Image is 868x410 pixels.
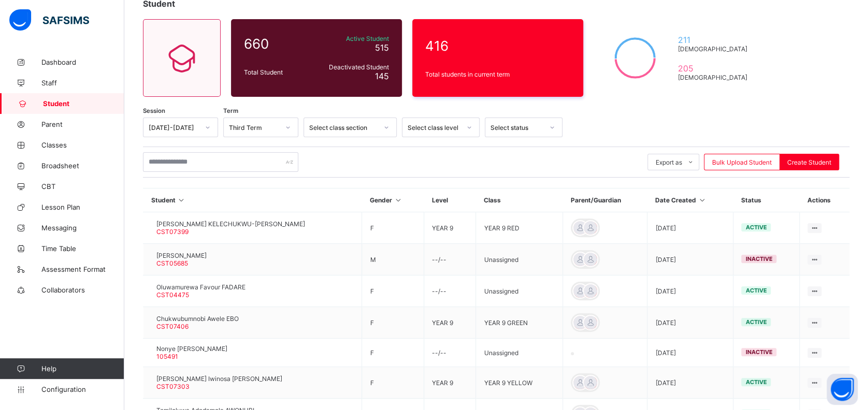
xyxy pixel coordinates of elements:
td: M [362,244,424,275]
td: [DATE] [647,275,733,307]
span: [DEMOGRAPHIC_DATA] [677,74,751,81]
span: Chukwubumnobi Awele EBO [156,315,239,323]
i: Sort in Ascending Order [177,196,186,204]
span: CST07303 [156,383,190,390]
span: 145 [375,71,389,81]
span: [DEMOGRAPHIC_DATA] [677,45,751,53]
td: YEAR 9 [424,367,475,399]
span: inactive [745,255,772,262]
span: CST07399 [156,228,189,236]
span: Oluwamurewa Favour FADARE [156,283,245,291]
td: Unassigned [476,244,562,275]
span: Classes [41,141,124,149]
span: CST04475 [156,291,189,299]
th: Gender [362,188,424,212]
span: active [745,378,766,386]
span: [PERSON_NAME] Iwinosa [PERSON_NAME] [156,375,282,383]
span: Total students in current term [425,70,570,78]
th: Date Created [647,188,733,212]
span: Parent [41,120,124,128]
div: Third Term [229,124,279,131]
span: 205 [677,63,751,74]
span: 211 [677,35,751,45]
span: [PERSON_NAME] KELECHUKWU-[PERSON_NAME] [156,220,305,228]
th: Student [143,188,362,212]
th: Class [476,188,562,212]
td: YEAR 9 [424,307,475,339]
span: Nonye [PERSON_NAME] [156,345,227,353]
td: [DATE] [647,212,733,244]
td: --/-- [424,244,475,275]
td: [DATE] [647,339,733,367]
div: Select status [490,124,543,131]
td: YEAR 9 [424,212,475,244]
span: 416 [425,38,570,54]
span: Broadsheet [41,162,124,170]
span: active [745,287,766,294]
span: Export as [656,158,682,166]
span: Session [143,107,165,114]
span: Help [41,364,124,373]
span: Deactivated Student [315,63,389,71]
th: Actions [799,188,849,212]
span: Messaging [41,224,124,232]
td: YEAR 9 RED [476,212,562,244]
td: F [362,339,424,367]
span: Dashboard [41,58,124,66]
td: [DATE] [647,367,733,399]
td: F [362,275,424,307]
span: Assessment Format [41,265,124,273]
span: Time Table [41,244,124,253]
td: YEAR 9 GREEN [476,307,562,339]
span: active [745,318,766,326]
td: F [362,367,424,399]
span: Create Student [787,158,831,166]
th: Level [424,188,475,212]
span: Lesson Plan [41,203,124,211]
span: 515 [375,42,389,53]
td: [DATE] [647,244,733,275]
td: Unassigned [476,339,562,367]
span: CBT [41,182,124,191]
span: Configuration [41,385,124,393]
div: Select class section [309,124,378,131]
i: Sort in Ascending Order [394,196,402,204]
td: YEAR 9 YELLOW [476,367,562,399]
span: 660 [244,36,310,52]
td: --/-- [424,339,475,367]
span: active [745,224,766,231]
span: Staff [41,79,124,87]
th: Parent/Guardian [562,188,647,212]
span: CST07406 [156,323,189,330]
td: Unassigned [476,275,562,307]
span: Active Student [315,35,389,42]
i: Sort in Ascending Order [698,196,706,204]
td: F [362,307,424,339]
img: safsims [9,9,89,31]
span: [PERSON_NAME] [156,252,207,259]
button: Open asap [827,374,858,405]
div: [DATE]-[DATE] [149,124,199,131]
span: CST05685 [156,259,188,267]
td: --/-- [424,275,475,307]
span: inactive [745,348,772,356]
span: Collaborators [41,286,124,294]
span: 105491 [156,353,178,360]
td: F [362,212,424,244]
th: Status [733,188,800,212]
span: Student [43,99,124,108]
div: Total Student [241,66,313,79]
span: Bulk Upload Student [712,158,772,166]
td: [DATE] [647,307,733,339]
div: Select class level [408,124,460,131]
span: Term [223,107,238,114]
